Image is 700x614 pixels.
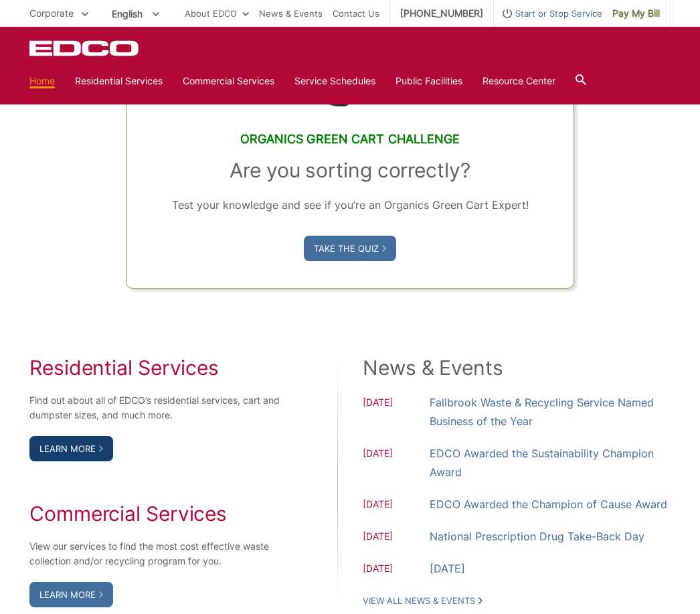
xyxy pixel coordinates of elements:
[612,6,660,21] span: Pay My Bill
[29,582,113,607] a: Learn More
[29,539,282,568] p: View our services to find the most cost effective waste collection and/or recycling program for you.
[29,74,55,88] a: Home
[396,74,462,88] a: Public Facilities
[430,495,667,514] a: EDCO Awarded the Champion of Cause Award
[430,393,671,431] a: Fallbrook Waste & Recycling Service Named Business of the Year
[294,74,375,88] a: Service Schedules
[430,527,644,546] a: National Prescription Drug Take-Back Day
[363,446,430,481] span: [DATE]
[430,444,671,481] a: EDCO Awarded the Sustainability Champion Award
[153,196,547,214] p: Test your knowledge and see if you’re an Organics Green Cart Expert!
[363,595,483,607] a: View All News & Events
[29,502,282,526] h2: Commercial Services
[259,6,323,21] a: News & Events
[183,74,274,88] a: Commercial Services
[29,7,74,19] span: Corporate
[153,158,547,182] h3: Are you sorting correctly?
[29,40,141,56] a: EDCD logo. Return to the homepage.
[75,74,163,88] a: Residential Services
[363,395,430,431] span: [DATE]
[102,3,169,25] span: English
[363,356,671,380] h2: News & Events
[304,236,396,261] a: Take the Quiz
[363,529,430,546] span: [DATE]
[363,497,430,514] span: [DATE]
[430,559,465,578] a: [DATE]
[363,561,430,578] span: [DATE]
[483,74,555,88] a: Resource Center
[29,393,282,423] p: Find out about all of EDCO’s residential services, cart and dumpster sizes, and much more.
[29,356,282,380] h2: Residential Services
[333,6,379,21] a: Contact Us
[185,6,249,21] a: About EDCO
[153,132,547,147] h2: Organics Green Cart Challenge
[29,436,113,461] a: Learn More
